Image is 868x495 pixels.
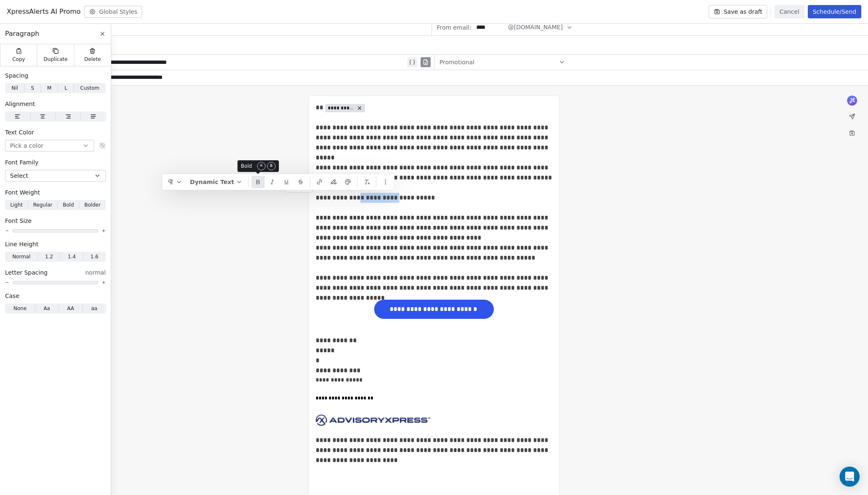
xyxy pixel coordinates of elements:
kbd: ⌘ [257,162,266,170]
span: Nil [11,84,18,92]
span: XpressAlerts AI Promo [7,7,81,17]
button: Global Styles [84,6,143,18]
span: Duplicate [43,56,67,63]
kbd: B [267,162,276,170]
button: Schedule/Send [808,5,861,18]
span: Regular [33,201,52,209]
span: Copy [12,56,25,63]
button: Save as draft [709,5,768,18]
button: Pick a color [5,140,94,152]
span: M [47,84,51,92]
button: Dynamic Text [186,176,246,188]
span: 1.4 [68,253,76,260]
span: Font Family [5,158,38,167]
span: Case [5,292,19,300]
span: None [13,305,26,312]
span: 1.6 [90,253,98,260]
span: Promotional [439,58,475,66]
span: aa [91,305,97,312]
span: Text Color [5,128,34,136]
span: Spacing [5,71,28,80]
span: Paragraph [5,29,39,39]
span: normal [85,268,106,277]
span: From email: [437,23,471,32]
span: Delete [84,56,101,63]
span: L [64,84,67,92]
span: Bolder [84,201,101,209]
span: Aa [43,305,50,312]
span: Bold [63,201,74,209]
span: Line Height [5,240,38,248]
span: S [31,84,34,92]
div: Open Intercom Messenger [840,467,860,487]
span: AA [67,305,74,312]
span: Font Size [5,217,32,225]
span: Bold [241,163,252,169]
button: Cancel [774,5,804,18]
span: @[DOMAIN_NAME] [508,23,563,32]
span: Select [10,172,28,180]
span: Normal [12,253,30,260]
span: Alignment [5,100,35,108]
span: Letter Spacing [5,268,48,277]
span: Font Weight [5,188,40,197]
span: Light [10,201,23,209]
span: Custom [80,84,100,92]
span: 1.2 [45,253,53,260]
